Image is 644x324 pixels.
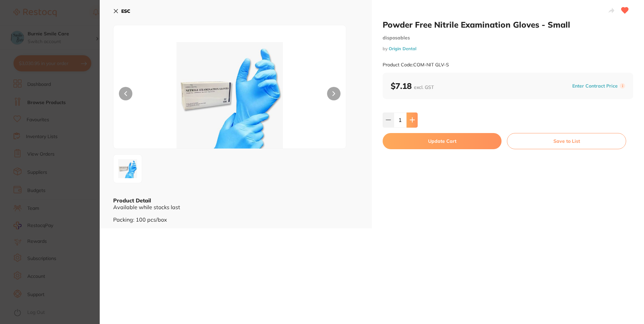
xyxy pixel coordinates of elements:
[121,8,130,14] b: ESC
[389,46,416,51] a: Origin Dental
[507,133,626,149] button: Save to List
[620,83,625,89] label: i
[383,133,502,149] button: Update Cart
[383,46,633,51] small: by
[414,84,434,90] span: excl. GST
[570,83,620,89] button: Enter Contract Price
[383,62,449,68] small: Product Code: COM-NIT GLV-S
[391,81,434,91] b: $7.18
[113,5,130,17] button: ESC
[383,20,633,30] h2: Powder Free Nitrile Examination Gloves - Small
[160,42,299,149] img: Mi1qcGc
[113,197,151,204] b: Product Detail
[113,204,358,223] div: Available while stocks last Packing: 100 pcs/box
[383,35,633,41] small: disposables
[116,157,140,181] img: Mi1qcGc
